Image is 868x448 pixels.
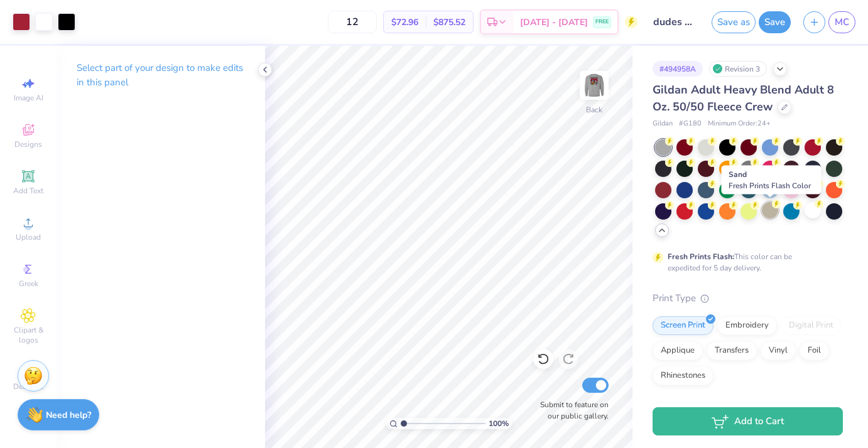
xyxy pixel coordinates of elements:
div: # 494958A [653,61,703,77]
button: Save [759,11,791,33]
span: Upload [16,232,41,242]
div: Vinyl [761,341,796,360]
span: Decorate [13,381,43,392]
div: Transfers [707,341,757,360]
div: Digital Print [781,316,842,335]
img: Back [582,73,607,98]
span: Clipart & logos [6,325,50,345]
span: [DATE] - [DATE] [520,16,588,29]
input: – – [328,11,377,33]
span: Designs [14,139,42,149]
span: 100 % [489,418,509,429]
div: Applique [653,341,703,360]
strong: Need help? [46,409,91,421]
div: Screen Print [653,316,713,335]
div: Back [586,104,602,115]
div: Foil [800,341,829,360]
div: Embroidery [717,316,777,335]
span: Greek [19,279,38,289]
span: Add Text [13,186,43,196]
button: Save as [712,11,756,33]
span: MC [835,15,849,29]
div: Revision 3 [709,61,767,77]
span: # G180 [679,119,702,129]
span: Gildan [653,119,673,129]
label: Submit to feature on our public gallery. [533,399,609,422]
span: $72.96 [391,16,418,29]
button: Add to Cart [653,407,843,435]
span: Minimum Order: 24 + [708,119,771,129]
div: This color can be expedited for 5 day delivery. [668,251,822,274]
div: Sand [722,166,822,195]
span: FREE [595,18,609,26]
a: MC [828,11,855,33]
div: Print Type [653,291,843,306]
span: Gildan Adult Heavy Blend Adult 8 Oz. 50/50 Fleece Crew [653,82,834,114]
div: Rhinestones [653,366,713,385]
span: Image AI [14,93,43,103]
span: $875.52 [433,16,465,29]
strong: Fresh Prints Flash: [668,252,734,262]
p: Select part of your design to make edits in this panel [77,61,245,90]
input: Untitled Design [644,9,705,35]
span: Fresh Prints Flash Color [729,181,811,191]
